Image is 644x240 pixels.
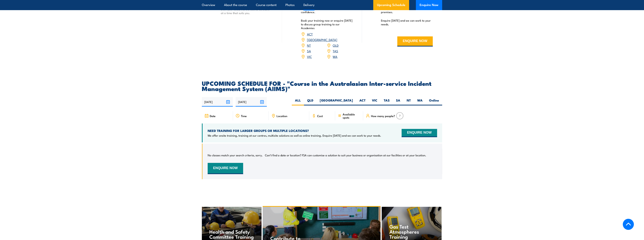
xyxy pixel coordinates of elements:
label: [GEOGRAPHIC_DATA] [317,98,356,105]
a: [GEOGRAPHIC_DATA] [307,37,337,42]
span: Location [277,114,287,117]
button: ENQUIRE NOW [208,163,243,174]
button: ENQUIRE NOW [397,36,433,47]
span: Date [210,114,216,117]
a: QLD [333,43,339,47]
label: ALL [292,98,304,105]
p: We offer onsite training, training at our centres, multisite solutions as well as online training... [208,134,381,137]
p: Can’t find a date or location? FSA can customise a solution to suit your business or organisation... [265,153,426,157]
p: Enquire [DATE] and we can work to your needs. [381,19,433,26]
h2: UPCOMING SCHEDULE FOR - "Course in the Australasian Inter-service Incident Management System (AII... [202,81,442,91]
label: TAS [381,98,393,105]
h4: NEED TRAINING FOR LARGER GROUPS OR MULTIPLE LOCATIONS? [208,129,381,133]
label: VIC [369,98,381,105]
span: Cost [317,114,323,117]
a: NT [307,43,311,47]
p: Book your training now or enquire [DATE] to discuss group training to our Academies [301,19,353,30]
label: ACT [356,98,369,105]
a: ACT [307,32,313,36]
a: WA [333,54,337,59]
label: QLD [304,98,317,105]
label: NT [403,98,414,105]
a: VIC [307,54,312,59]
h4: Gas Test Atmospheres Training [389,224,434,239]
input: To date [236,97,267,107]
a: SA [307,49,311,53]
label: Online [426,98,442,105]
label: SA [393,98,403,105]
h4: Health and Safety Committee Training [209,229,254,239]
a: TAS [333,49,338,53]
p: No classes match your search criteria, sorry. [208,153,263,157]
span: Available spots [343,113,360,119]
p: Book your seats via the course schedule at a time that suits you. [221,7,273,15]
span: How many people? [371,114,395,117]
input: From date [202,97,233,107]
button: ENQUIRE NOW [402,129,437,137]
span: Time [241,114,247,117]
label: WA [414,98,426,105]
